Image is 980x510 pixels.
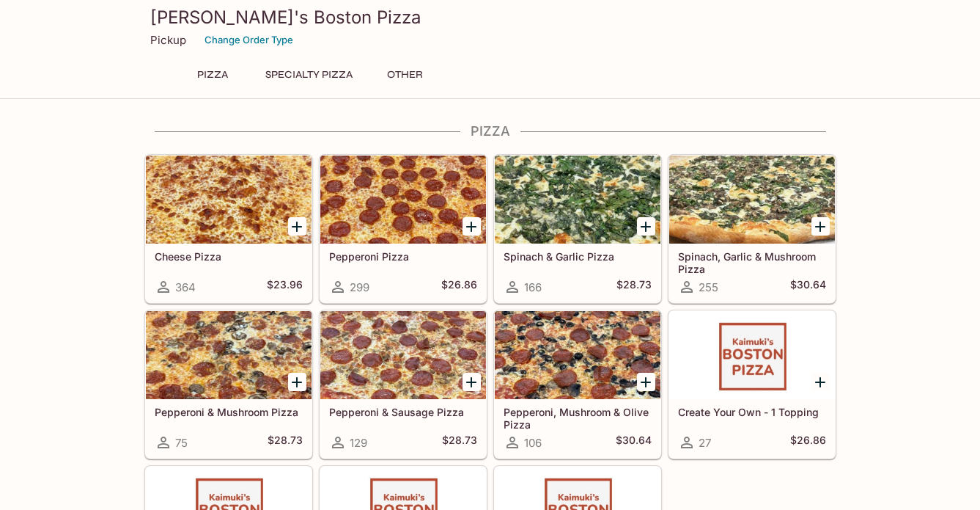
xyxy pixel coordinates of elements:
[637,217,655,236] button: Add Spinach & Garlic Pizza
[637,373,655,391] button: Add Pepperoni, Mushroom & Olive Pizza
[320,310,487,459] a: Pepperoni & Sausage Pizza129$28.73
[811,217,830,236] button: Add Spinach, Garlic & Mushroom Pizza
[175,280,196,294] span: 364
[616,434,652,451] h5: $30.64
[790,278,826,296] h5: $30.64
[678,406,826,418] h5: Create Your Own - 1 Topping
[372,65,438,85] button: Other
[668,155,836,303] a: Spinach, Garlic & Mushroom Pizza255$30.64
[320,311,486,399] div: Pepperoni & Sausage Pizza
[320,156,486,244] div: Pepperoni Pizza
[257,65,361,85] button: Specialty Pizza
[198,29,300,51] button: Change Order Type
[669,311,835,399] div: Create Your Own - 1 Topping
[180,65,246,85] button: Pizza
[463,217,481,236] button: Add Pepperoni Pizza
[463,373,481,391] button: Add Pepperoni & Sausage Pizza
[790,434,826,451] h5: $26.86
[329,250,477,263] h5: Pepperoni Pizza
[494,310,661,459] a: Pepperoni, Mushroom & Olive Pizza106$30.64
[495,156,660,244] div: Spinach & Garlic Pizza
[350,280,369,294] span: 299
[441,278,477,296] h5: $26.86
[288,217,306,236] button: Add Cheese Pizza
[145,155,312,303] a: Cheese Pizza364$23.96
[811,373,830,391] button: Add Create Your Own - 1 Topping
[145,310,312,459] a: Pepperoni & Mushroom Pizza75$28.73
[150,33,186,47] p: Pickup
[616,278,652,296] h5: $28.73
[144,123,836,139] h4: Pizza
[288,373,306,391] button: Add Pepperoni & Mushroom Pizza
[495,311,660,399] div: Pepperoni, Mushroom & Olive Pizza
[669,156,835,244] div: Spinach, Garlic & Mushroom Pizza
[146,156,312,244] div: Cheese Pizza
[320,155,487,303] a: Pepperoni Pizza299$26.86
[699,280,718,294] span: 255
[524,436,542,450] span: 106
[350,436,367,450] span: 129
[494,155,661,303] a: Spinach & Garlic Pizza166$28.73
[524,280,542,294] span: 166
[442,434,477,451] h5: $28.73
[504,406,652,430] h5: Pepperoni, Mushroom & Olive Pizza
[504,250,652,263] h5: Spinach & Garlic Pizza
[678,250,826,274] h5: Spinach, Garlic & Mushroom Pizza
[268,434,303,451] h5: $28.73
[146,311,312,399] div: Pepperoni & Mushroom Pizza
[699,436,711,450] span: 27
[150,6,830,29] h3: [PERSON_NAME]'s Boston Pizza
[175,436,188,450] span: 75
[329,406,477,418] h5: Pepperoni & Sausage Pizza
[668,310,836,459] a: Create Your Own - 1 Topping27$26.86
[155,250,303,263] h5: Cheese Pizza
[155,406,303,418] h5: Pepperoni & Mushroom Pizza
[267,278,303,296] h5: $23.96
